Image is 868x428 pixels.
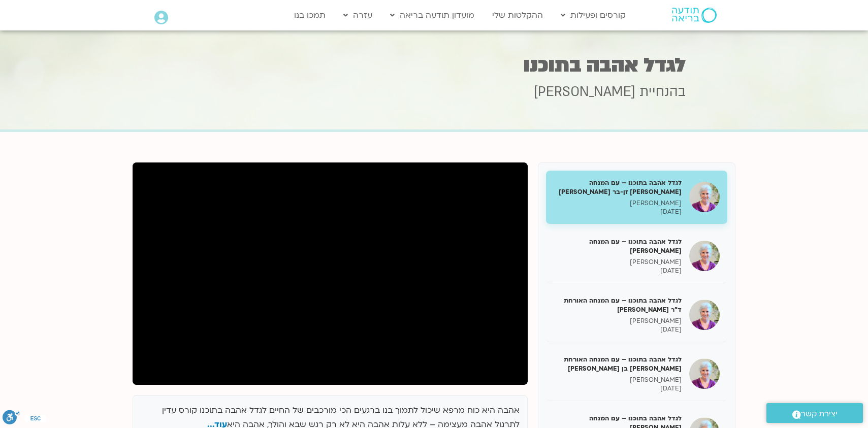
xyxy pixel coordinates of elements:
a: קורסים ופעילות [556,6,631,25]
h1: לגדל אהבה בתוכנו [183,55,686,75]
img: לגדל אהבה בתוכנו – עם המנחה האורחת ד"ר נועה אלבלדה [689,300,720,330]
span: יצירת קשר [801,407,838,421]
p: [DATE] [554,384,682,393]
h5: לגדל אהבה בתוכנו – עם המנחה האורחת [PERSON_NAME] בן [PERSON_NAME] [554,355,682,373]
p: [DATE] [554,208,682,216]
p: [PERSON_NAME] [554,376,682,384]
img: לגדל אהבה בתוכנו – עם המנחה האורח ענבר בר קמה [689,241,720,271]
span: בהנחיית [639,83,686,101]
p: [DATE] [554,267,682,275]
h5: לגדל אהבה בתוכנו – עם המנחה [PERSON_NAME] זן-בר [PERSON_NAME] [554,178,682,196]
a: עזרה [338,6,377,25]
a: מועדון תודעה בריאה [385,6,479,25]
p: [PERSON_NAME] [554,199,682,208]
img: לגדל אהבה בתוכנו – עם המנחה האורחת צילה זן-בר צור [689,182,720,212]
p: [PERSON_NAME] [554,317,682,325]
p: [DATE] [554,325,682,334]
a: תמכו בנו [289,6,331,25]
img: תודעה בריאה [672,8,717,23]
p: [PERSON_NAME] [554,258,682,267]
h5: לגדל אהבה בתוכנו – עם המנחה [PERSON_NAME] [554,237,682,255]
h5: לגדל אהבה בתוכנו – עם המנחה האורחת ד"ר [PERSON_NAME] [554,296,682,314]
a: ההקלטות שלי [487,6,548,25]
img: לגדל אהבה בתוכנו – עם המנחה האורחת שאנייה כהן בן חיים [689,358,720,389]
a: יצירת קשר [766,403,863,423]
